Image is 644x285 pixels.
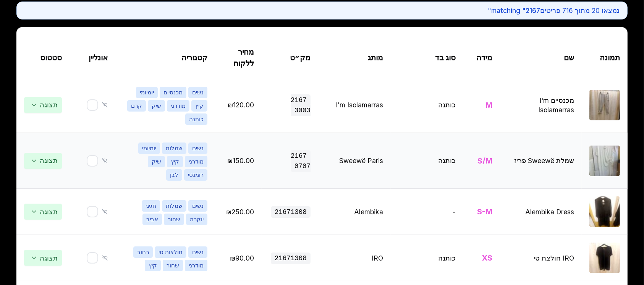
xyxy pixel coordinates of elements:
span: קיץ [145,260,161,271]
span: שיק [148,100,165,112]
td: כותנה [391,77,463,133]
span: מודרני [167,100,189,112]
td: IRO חולצת טי [500,235,582,281]
span: נשים [188,142,207,154]
span: נשים [188,246,207,258]
img: שמלת Sweewë פריז [589,146,620,176]
td: Alembika Dress [500,189,582,235]
th: סוג בד [391,39,463,77]
span: 2167 3003 [291,94,311,116]
span: Edit price [227,157,254,165]
span: 2167 0707 [291,150,311,172]
p: נמצאו 20 מתוך 716 פריטים [24,6,620,15]
span: Change status [24,97,62,113]
span: יוקרה [186,214,207,225]
span: אביב [142,214,162,225]
span: Edit price [230,254,254,262]
th: סטטוס [16,39,70,77]
td: Alembika [318,189,391,235]
th: קטגוריה [115,39,215,77]
span: שחור [164,214,184,225]
td: שמלת Sweewë פריז [500,133,582,189]
td: IRO [318,235,391,281]
td: XS [463,235,500,281]
span: מודרני [185,156,207,167]
td: I'm Isolamarras [318,77,391,133]
th: אונליין [70,39,115,77]
span: נשים [188,87,207,98]
td: - [391,189,463,235]
span: שמלות [162,200,186,212]
img: Alembika Dress [589,196,620,227]
span: כותנה [185,113,207,125]
th: מחיר ללקוח [215,39,262,77]
span: Change status [24,250,62,266]
span: שחור [163,260,183,271]
th: מידה [463,39,500,77]
td: מכנסיים I'm Isolamarras [500,77,582,133]
img: מכנסיים I'm Isolamarras [589,90,620,120]
span: יומיומי [136,87,158,98]
span: matching " 2167 " [488,6,540,15]
th: שם [500,39,582,77]
img: IRO חולצת טי [589,243,620,273]
td: S/M [463,133,500,189]
span: 21671308 [271,206,311,218]
span: Edit price [226,208,254,216]
span: קרם [127,100,146,112]
span: רחוב [133,246,153,258]
span: Change status [24,204,62,220]
th: מותג [318,39,391,77]
th: תמונה [582,39,628,77]
span: חולצות טי [155,246,186,258]
span: Edit price [228,101,254,109]
td: כותנה [391,133,463,189]
span: חגיגי [142,200,160,212]
span: Change status [24,153,62,169]
th: מק״ט [262,39,318,77]
span: נשים [188,200,207,212]
span: שמלות [162,142,186,154]
span: יומיומי [138,142,160,154]
td: כותנה [391,235,463,281]
span: מודרני [185,260,207,271]
span: מכנסיים [160,87,186,98]
span: קיץ [191,100,207,112]
span: רומנטי [184,169,207,181]
span: 21671308 [271,253,311,264]
td: Sweewë Paris [318,133,391,189]
span: קיץ [167,156,183,167]
td: M [463,77,500,133]
span: שיק [148,156,165,167]
span: לבן [166,169,182,181]
td: S-M [463,189,500,235]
